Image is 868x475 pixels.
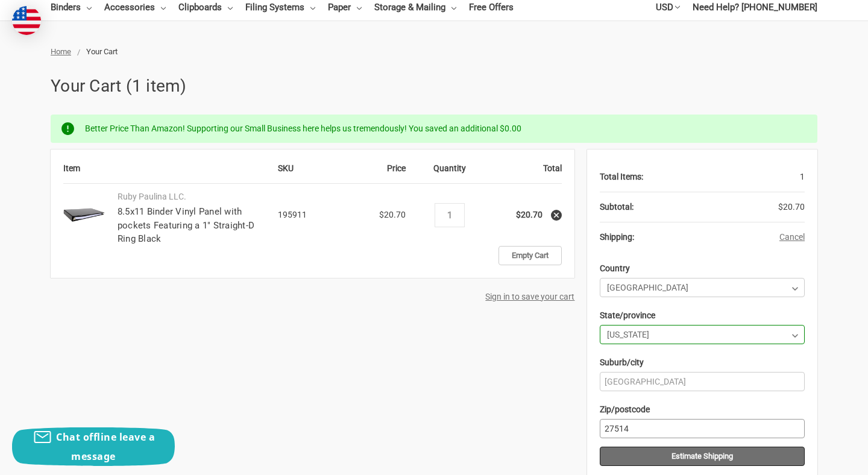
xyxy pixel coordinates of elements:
[516,210,542,219] strong: $20.70
[118,190,265,203] p: Ruby Paulina LLC.
[12,6,41,35] img: duty and tax information for United States
[118,206,254,244] a: 8.5x11 Binder Vinyl Panel with pockets Featuring a 1" Straight-D Ring Black
[498,246,562,265] a: Empty Cart
[278,162,338,184] th: SKU
[379,210,406,219] span: $20.70
[600,202,634,212] strong: Subtotal:
[600,172,643,181] strong: Total Items:
[778,202,805,212] span: $20.70
[485,292,574,301] a: Sign in to save your cart
[487,162,562,184] th: Total
[51,74,817,99] h1: Your Cart (1 item)
[600,259,630,278] label: Country
[63,162,278,184] th: Item
[600,372,805,391] input: Suburb/city
[600,400,650,419] label: Zip/postcode
[12,427,175,466] button: Chat offline leave a message
[600,447,805,466] button: Estimate Shipping
[600,232,634,242] strong: Shipping:
[85,124,521,133] span: Better Price Than Amazon! Supporting our Small Business here helps us tremendously! You saved an ...
[643,162,805,192] div: 1
[278,210,307,219] span: 195911
[56,430,155,463] span: Chat offline leave a message
[600,419,805,438] input: Zip/postcode
[338,162,412,184] th: Price
[412,162,487,184] th: Quantity
[600,306,655,325] label: State/province
[51,47,71,56] a: Home
[63,194,105,236] img: 8.5x11 Binder Vinyl Panel with pockets Featuring a 1" Straight-D Ring Black
[600,353,644,372] label: Suburb/city
[779,231,805,244] button: Cancel
[86,47,118,56] span: Your Cart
